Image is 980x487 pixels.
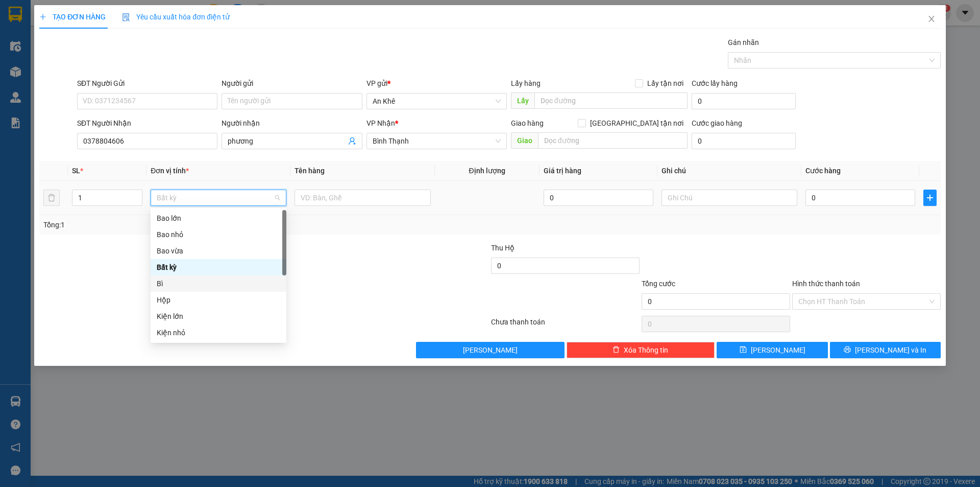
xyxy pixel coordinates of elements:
span: Giao [511,132,538,149]
div: Kiện lớn [157,311,280,322]
div: Bao vừa [151,243,286,259]
div: Chưa thanh toán [490,316,641,334]
div: Bất kỳ [157,262,280,273]
label: Gán nhãn [728,38,759,47]
div: Bao vừa [157,245,280,257]
input: Cước giao hàng [692,133,796,149]
div: VP gửi [366,78,507,89]
span: Bất kỳ [157,190,280,205]
div: Kiện nhỏ [157,327,280,338]
input: Cước lấy hàng [692,93,796,109]
span: Thu Hộ [491,244,514,252]
span: An Khê [373,94,501,109]
button: delete [43,190,60,206]
div: Người gửi [222,78,362,89]
div: Hộp [157,294,280,306]
span: Đơn vị tính [151,167,189,175]
button: printer[PERSON_NAME] và In [830,342,941,358]
span: SL [72,167,80,175]
span: Lấy tận nơi [643,78,688,89]
span: [PERSON_NAME] và In [855,344,926,356]
span: [PERSON_NAME] [751,344,805,356]
span: plus [39,13,46,20]
div: Người nhận [222,118,362,129]
span: Tên hàng [295,167,325,175]
div: Hộp [151,292,286,308]
span: Giá trị hàng [544,167,581,175]
span: save [740,346,747,354]
input: 0 [544,190,653,206]
div: Bì [157,278,280,289]
input: VD: Bàn, Ghế [295,190,430,206]
span: Lấy hàng [511,79,541,87]
label: Hình thức thanh toán [792,280,860,288]
label: Cước lấy hàng [692,79,738,87]
div: Bao nhỏ [157,229,280,240]
div: Kiện nhỏ [151,324,286,341]
span: Xóa Thông tin [624,344,668,356]
button: Close [917,5,946,34]
button: plus [923,190,937,206]
span: plus [924,194,936,202]
span: VP Nhận [366,119,395,127]
span: Giao hàng [511,119,544,127]
th: Ghi chú [657,161,801,181]
button: [PERSON_NAME] [416,342,565,358]
div: SĐT Người Nhận [77,118,217,129]
div: Bao lớn [151,210,286,226]
span: Yêu cầu xuất hóa đơn điện tử [122,13,230,21]
span: [PERSON_NAME] [463,344,518,356]
div: Bao lớn [157,213,280,224]
span: delete [612,346,620,354]
span: user-add [348,137,356,145]
span: [GEOGRAPHIC_DATA] tận nơi [586,118,688,129]
span: close [927,15,936,23]
span: Bình Thạnh [373,133,501,149]
button: deleteXóa Thông tin [567,342,715,358]
span: Lấy [511,92,534,109]
div: Tổng: 1 [43,219,378,230]
span: Tổng cước [642,280,675,288]
input: Ghi Chú [661,190,797,206]
label: Cước giao hàng [692,119,742,127]
button: save[PERSON_NAME] [717,342,827,358]
span: Cước hàng [805,167,841,175]
input: Dọc đường [538,132,688,149]
div: Bì [151,275,286,292]
div: Kiện lớn [151,308,286,324]
span: printer [844,346,851,354]
span: TẠO ĐƠN HÀNG [39,13,106,21]
input: Dọc đường [534,92,688,109]
div: SĐT Người Gửi [77,78,217,89]
div: Bất kỳ [151,259,286,275]
div: Bao nhỏ [151,226,286,243]
img: icon [122,13,130,21]
span: Định lượng [469,167,505,175]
